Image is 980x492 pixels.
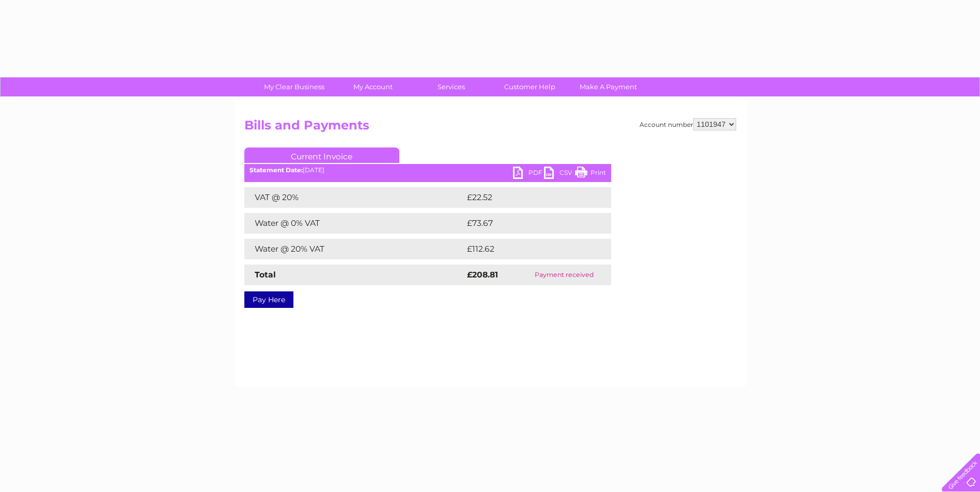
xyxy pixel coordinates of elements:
[464,239,591,259] td: £112.62
[409,77,494,96] a: Services
[244,147,399,163] a: Current Invoice
[244,291,293,308] a: Pay Here
[250,166,303,174] b: Statement Date:
[575,167,606,182] a: Print
[544,167,575,182] a: CSV
[464,187,590,208] td: £22.52
[255,270,276,280] strong: Total
[487,77,572,96] a: Customer Help
[513,167,544,182] a: PDF
[244,118,736,138] h2: Bills and Payments
[464,213,590,234] td: £73.67
[244,187,464,208] td: VAT @ 20%
[244,239,464,259] td: Water @ 20% VAT
[244,167,611,174] div: [DATE]
[244,213,464,234] td: Water @ 0% VAT
[252,77,337,96] a: My Clear Business
[517,265,611,285] td: Payment received
[566,77,651,96] a: Make A Payment
[467,270,498,280] strong: £208.81
[330,77,415,96] a: My Account
[640,118,736,130] div: Account number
